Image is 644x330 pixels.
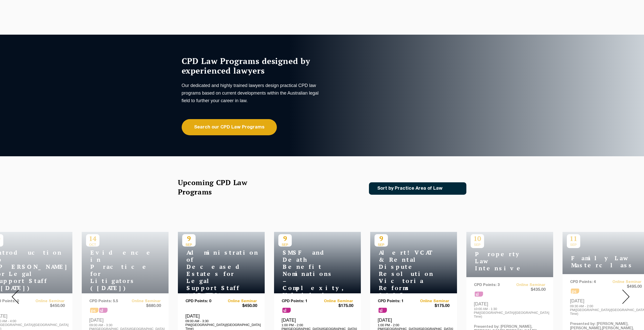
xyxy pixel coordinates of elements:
a: Online Seminar [413,299,449,303]
a: Search our CPD Law Programs [182,119,277,135]
span: $175.00 [317,303,353,309]
a: Sort by Practice Area of Law [369,182,466,195]
a: Online Seminar [317,299,353,303]
p: 9 [278,234,292,243]
img: Prev [12,290,19,304]
h4: Administration of Deceased Estates for Legal Support Staff ([DATE]) [182,249,245,299]
img: Icon [451,186,456,191]
h2: Upcoming CPD Law Programs [178,178,260,196]
h4: Alert! VCAT & Rental Dispute Resolution Victoria Reforms 2025 [375,249,438,299]
p: Our dedicated and highly trained lawyers design practical CPD law programs based on current devel... [182,82,321,104]
span: SEP [182,243,196,247]
p: CPD Points: 1 [282,299,318,303]
span: sl [282,308,291,313]
a: Online Seminar [221,299,257,303]
span: SEP [278,243,292,247]
span: $450.00 [221,303,257,309]
p: CPD Points: 0 [185,299,221,303]
span: SEP [375,243,388,247]
p: 9 [182,234,196,243]
span: sl [379,308,387,313]
img: Next [622,290,630,304]
p: CPD Points: 1 [378,299,414,303]
h1: CPD Law Programs designed by experienced lawyers [182,56,321,75]
span: $175.00 [413,303,449,309]
p: 9 [375,234,388,243]
h4: SMSF and Death Benefit Nominations – Complexity, Validity & Capacity [278,249,342,306]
